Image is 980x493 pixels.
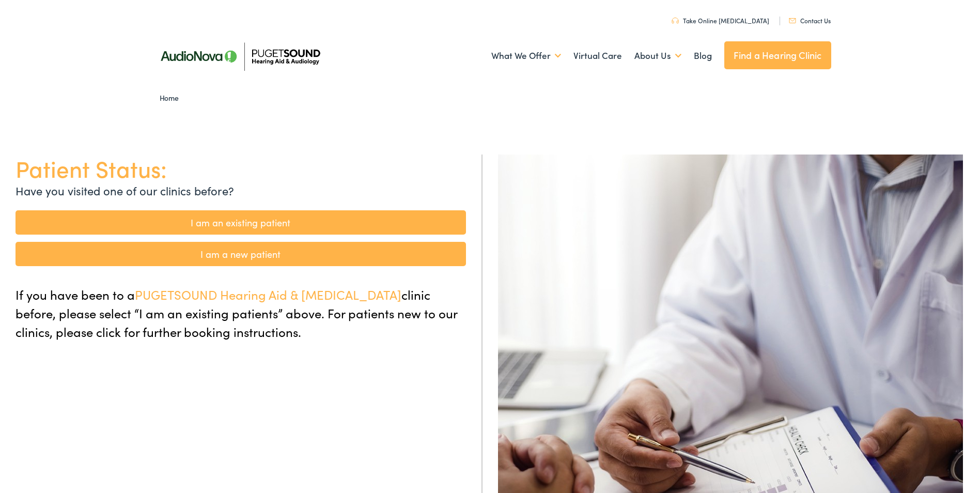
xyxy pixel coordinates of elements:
img: utility icon [672,18,679,24]
a: What We Offer [491,37,561,75]
a: Blog [694,37,712,75]
img: utility icon [789,18,796,23]
a: About Us [634,37,681,75]
p: Have you visited one of our clinics before? [15,182,466,199]
a: Contact Us [789,16,831,25]
a: Take Online [MEDICAL_DATA] [672,16,769,25]
a: Virtual Care [573,37,622,75]
a: Find a Hearing Clinic [724,41,831,69]
h1: Patient Status: [15,155,466,182]
p: If you have been to a clinic before, please select “I am an existing patients” above. For patient... [15,285,466,341]
span: PUGETSOUND Hearing Aid & [MEDICAL_DATA] [135,286,401,303]
a: Home [160,93,184,103]
a: I am a new patient [15,242,466,266]
a: I am an existing patient [15,210,466,235]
